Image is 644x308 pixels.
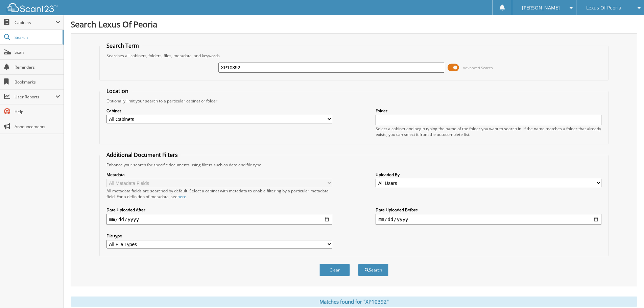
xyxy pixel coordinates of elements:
[15,109,60,115] span: Help
[103,42,142,49] legend: Search Term
[106,172,332,177] label: Metadata
[103,151,181,159] legend: Additional Document Filters
[15,49,60,55] span: Scan
[106,108,332,114] label: Cabinet
[586,6,621,10] span: Lexus Of Peoria
[15,94,55,100] span: User Reports
[376,126,601,137] div: Select a cabinet and begin typing the name of the folder you want to search in. If the name match...
[376,214,601,225] input: end
[103,162,605,168] div: Enhance your search for specific documents using filters such as date and file type.
[358,264,388,276] button: Search
[106,214,332,225] input: start
[7,3,57,12] img: scan123-logo-white.svg
[15,79,60,85] span: Bookmarks
[376,172,601,177] label: Uploaded By
[15,34,59,40] span: Search
[71,19,637,30] h1: Search Lexus Of Peoria
[71,297,637,307] div: Matches found for "XP10392"
[15,124,60,129] span: Announcements
[522,6,560,10] span: [PERSON_NAME]
[319,264,350,276] button: Clear
[376,207,601,213] label: Date Uploaded Before
[376,108,601,114] label: Folder
[15,64,60,70] span: Reminders
[106,233,332,239] label: File type
[106,207,332,213] label: Date Uploaded After
[463,65,493,70] span: Advanced Search
[15,20,55,25] span: Cabinets
[103,53,605,58] div: Searches all cabinets, folders, files, metadata, and keywords
[103,98,605,104] div: Optionally limit your search to a particular cabinet or folder
[103,87,132,95] legend: Location
[177,194,186,199] a: here
[106,188,332,199] div: All metadata fields are searched by default. Select a cabinet with metadata to enable filtering b...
